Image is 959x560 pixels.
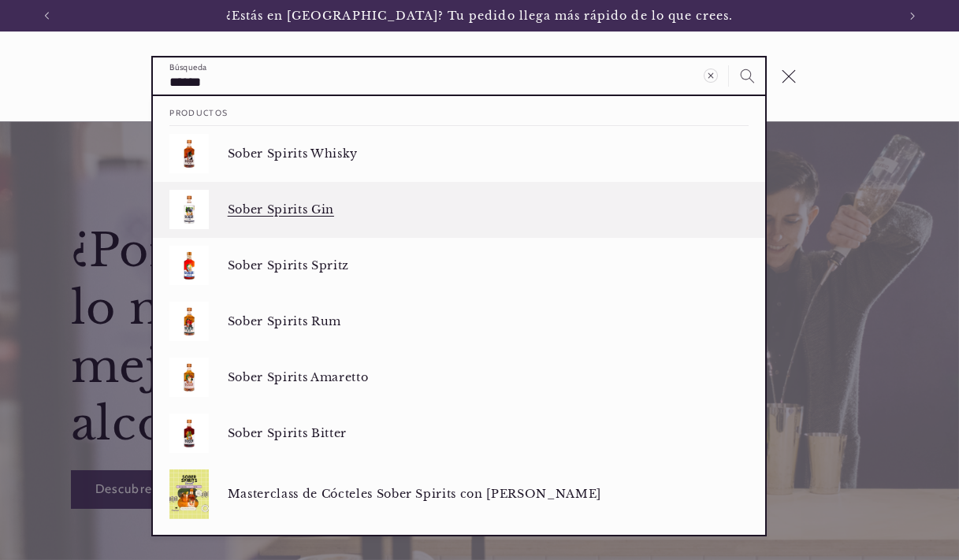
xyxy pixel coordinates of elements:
a: Masterclass de Cócteles Sober Spirits con [PERSON_NAME] [153,462,765,528]
a: Sober Spirits Whisky [153,126,765,182]
a: Sober Spirits Gin [153,182,765,238]
img: Sober Spirits Rum [169,302,209,341]
span: ¿Estás en [GEOGRAPHIC_DATA]? Tu pedido llega más rápido de lo que crees. [226,9,734,23]
p: Sober Spirits Spritz [228,258,749,273]
a: Sober Spirits Spritz [153,238,765,294]
button: Cerrar [771,58,807,95]
p: Sober Spirits Bitter [228,426,749,440]
p: Masterclass de Cócteles Sober Spirits con [PERSON_NAME] [228,487,749,501]
p: Sober Spirits Gin [228,202,749,217]
img: Sober Spirits Amaretto [169,358,209,397]
button: Búsqueda [729,57,765,94]
h2: Productos [169,96,749,125]
img: Sober Spirits Gin [169,190,209,229]
p: Sober Spirits Rum [228,314,749,328]
p: Sober Spirits Whisky [228,146,749,161]
button: Borrar término de búsqueda [693,57,729,94]
a: Sober Spirits Rum [153,294,765,350]
img: Sober Spirits Bitter [169,414,209,453]
a: Sober Spirits Bitter [153,406,765,462]
img: Masterclass de Cócteles Sober Spirits con Marta [169,469,209,519]
img: Sober Spirits Whisky [169,134,209,173]
p: Sober Spirits Amaretto [228,370,749,384]
a: Sober Spirits Amaretto [153,350,765,406]
img: Sober Spirits Spritz [169,246,209,285]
